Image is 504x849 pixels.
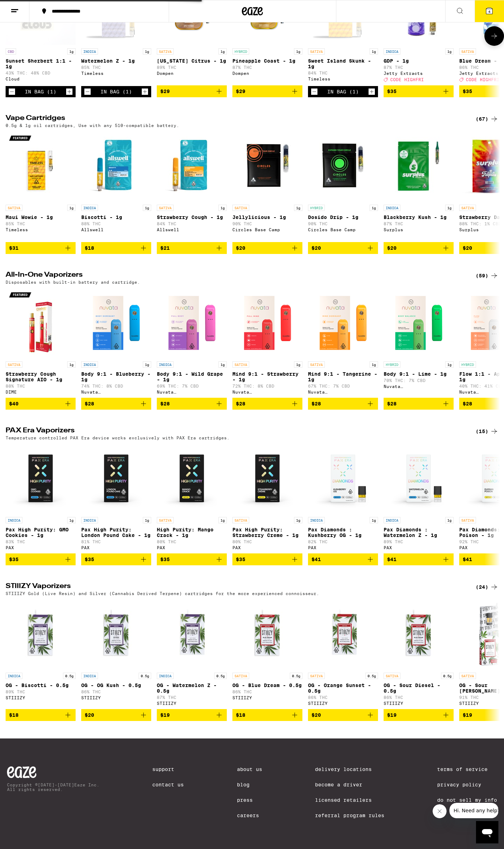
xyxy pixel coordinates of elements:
[81,673,98,679] p: INDICA
[157,701,227,706] div: STIIIZY
[236,401,245,406] span: $28
[308,361,325,368] p: SATIVA
[308,205,325,211] p: HYBRID
[157,371,227,382] p: Body 9:1 - Wild Grape - 1g
[311,557,321,562] span: $41
[232,58,302,64] p: Pineapple Coast - 1g
[232,517,249,523] p: SATIVA
[9,245,19,251] span: $31
[390,77,424,82] span: CODE HIGHFRI
[81,539,151,544] p: 81% THC
[81,71,151,76] div: Timeless
[218,48,227,55] p: 1g
[81,65,151,70] p: 85% THC
[232,221,302,226] p: 90% THC
[157,539,227,544] p: 80% THC
[157,65,227,70] p: 89% THC
[6,71,76,75] p: 43% THC: 48% CBD
[387,557,397,562] span: $41
[6,221,76,226] p: 85% THC
[445,361,454,368] p: 1g
[81,288,151,398] a: Open page for Body 9:1 - Blueberry - 1g from Nuvata (CA)
[81,599,151,669] img: STIIIZY - OG - OG Kush - 0.5g
[384,398,454,410] button: Add to bag
[157,673,174,679] p: INDICA
[475,0,504,22] button: 4
[441,673,454,679] p: 0.5g
[6,48,16,55] p: CBD
[232,599,302,709] a: Open page for OG - Blue Dream - 0.5g from STIIIZY
[308,71,378,75] p: 84% THC
[384,444,454,514] img: PAX - Pax Diamonds : Watermelon Z - 1g
[387,245,397,251] span: $20
[232,65,302,70] p: 87% THC
[365,673,378,679] p: 0.5g
[463,245,472,251] span: $20
[384,599,454,709] a: Open page for OG - Sour Diesel - 0.5g from STIIIZY
[81,371,151,382] p: Body 9:1 - Blueberry - 1g
[370,361,378,368] p: 1g
[370,48,378,55] p: 1g
[232,288,302,358] img: Nuvata (CA) - Mind 9:1 - Strawberry - 1g
[218,517,227,523] p: 1g
[157,85,227,97] button: Add to bag
[85,557,94,562] span: $35
[6,288,76,398] a: Open page for Strawberry Cough Signature AIO - 1g from DIME
[308,288,378,358] img: Nuvata (CA) - Mind 9:1 - Tangerine - 1g
[384,288,454,358] img: Nuvata (CA) - Body 9:1 - Lime - 1g
[459,673,476,679] p: SATIVA
[308,682,378,694] p: OG - Orange Sunset - 0.5g
[81,48,98,55] p: INDICA
[8,88,15,95] button: Decrement
[308,517,325,523] p: INDICA
[6,527,76,538] p: Pax High Purity: GMO Cookies - 1g
[232,545,302,550] div: PAX
[6,384,76,388] p: 88% THC
[476,271,498,280] div: (59)
[81,384,151,388] p: 74% THC: 8% CBD
[157,444,227,553] a: Open page for High Purity: Mango Crack - 1g from PAX
[463,557,472,562] span: $41
[6,205,22,211] p: SATIVA
[384,599,454,669] img: STIIIZY - OG - Sour Diesel - 0.5g
[157,131,227,201] img: Allswell - Strawberry Cough - 1g
[160,89,170,94] span: $29
[384,242,454,254] button: Add to bag
[308,288,378,398] a: Open page for Mind 9:1 - Tangerine - 1g from Nuvata (CA)
[157,288,227,358] img: Nuvata (CA) - Body 9:1 - Wild Grape - 1g
[6,58,76,69] p: Sunset Sherbert 1:1 - 1g
[160,245,170,251] span: $21
[232,527,302,538] p: Pax High Purity: Strawberry Creme - 1g
[308,527,378,538] p: Pax Diamonds : Kushberry OG - 1g
[67,517,76,523] p: 1g
[308,390,378,394] div: Nuvata ([GEOGRAPHIC_DATA])
[6,444,76,514] img: PAX - Pax High Purity: GMO Cookies - 1g
[459,361,476,368] p: HYBRID
[81,527,151,538] p: Pax High Purity: London Pound Cake - 1g
[308,695,378,700] p: 86% THC
[459,48,476,55] p: SATIVA
[232,71,302,76] div: Dompen
[476,427,498,436] div: (15)
[466,77,499,82] span: CODE HIGHFRI
[384,85,454,97] button: Add to bag
[157,695,227,700] p: 87% THC
[157,227,227,232] div: Allswell
[476,115,498,123] div: (67)
[308,48,325,55] p: SATIVA
[143,361,151,368] p: 1g
[384,58,454,64] p: GDP - 1g
[308,444,378,553] a: Open page for Pax Diamonds : Kushberry OG - 1g from PAX
[157,58,227,64] p: [US_STATE] Citrus - 1g
[445,205,454,211] p: 1g
[4,5,50,10] span: Hi. Need any help?
[6,131,76,242] a: Open page for Maui Wowie - 1g from Timeless
[141,88,148,95] button: Increment
[157,527,227,538] p: High Purity: Mango Crack - 1g
[232,242,302,254] button: Add to bag
[157,71,227,76] div: Dompen
[6,517,22,523] p: INDICA
[463,89,472,94] span: $35
[232,205,249,211] p: SATIVA
[384,527,454,538] p: Pax Diamonds : Watermelon Z - 1g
